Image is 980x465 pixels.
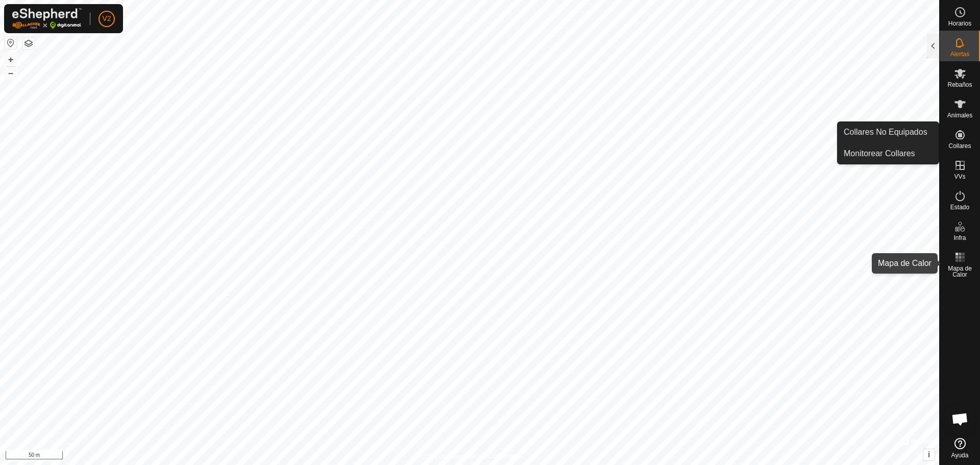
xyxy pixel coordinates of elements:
span: Monitorear Collares [844,148,915,160]
span: Alertas [950,51,969,57]
span: Infra [953,235,966,241]
span: Ayuda [951,452,969,458]
span: VVs [954,174,965,180]
button: Capas del Mapa [22,37,35,50]
span: V2 [102,13,111,24]
span: Animales [947,112,972,118]
a: Monitorear Collares [838,143,939,164]
span: Collares [948,143,971,149]
span: i [928,450,930,459]
button: – [5,67,17,79]
a: Contáctenos [488,452,522,461]
a: Chat abierto [945,404,975,434]
span: Mapa de Calor [942,265,977,278]
button: i [923,449,935,460]
a: Política de Privacidad [417,452,476,461]
span: Estado [950,204,969,210]
a: Ayuda [940,434,980,462]
button: Restablecer Mapa [5,37,17,49]
a: Collares No Equipados [838,122,939,142]
img: Logo Gallagher [12,8,82,29]
button: + [5,54,17,66]
span: Collares No Equipados [844,126,927,138]
span: Rebaños [947,82,972,88]
span: Horarios [948,20,971,27]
